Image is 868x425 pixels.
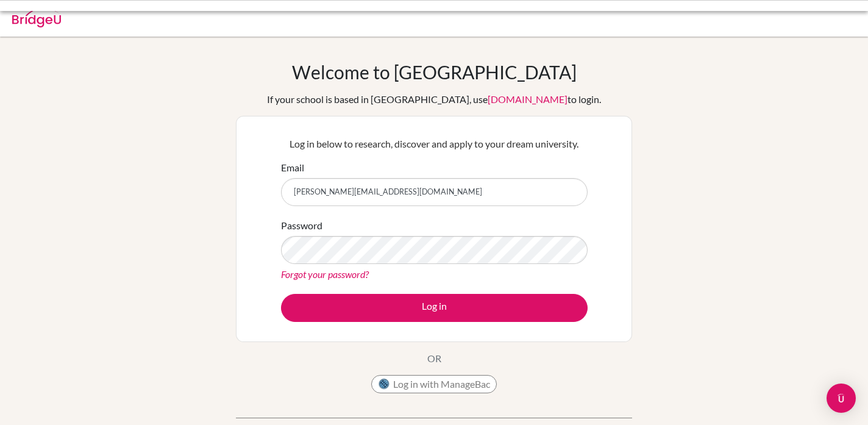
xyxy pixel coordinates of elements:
h1: Welcome to [GEOGRAPHIC_DATA] [292,61,577,83]
label: Password [281,218,322,233]
div: Invalid email or password. [80,10,605,24]
p: OR [427,351,441,366]
div: Open Intercom Messenger [827,384,856,413]
button: Log in [281,294,588,322]
p: Log in below to research, discover and apply to your dream university. [281,137,588,151]
img: Bridge-U [12,8,61,27]
label: Email [281,160,304,175]
button: Log in with ManageBac [371,375,497,393]
a: [DOMAIN_NAME] [488,93,567,105]
div: If your school is based in [GEOGRAPHIC_DATA], use to login. [267,92,601,107]
a: Forgot your password? [281,268,369,280]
